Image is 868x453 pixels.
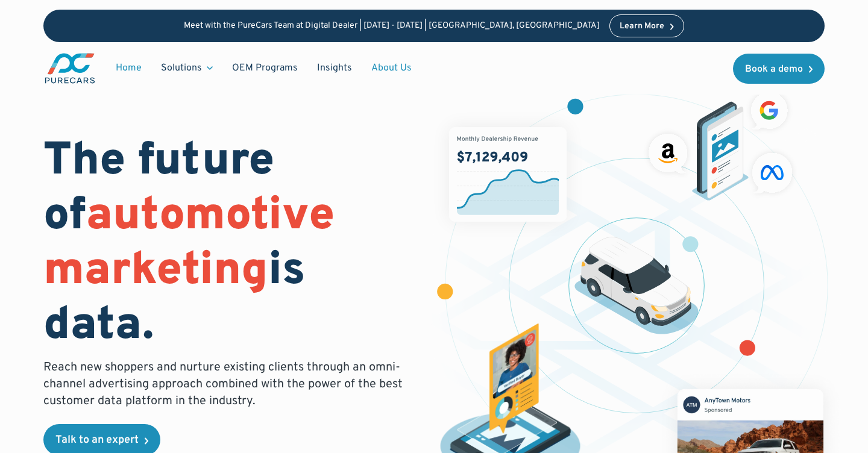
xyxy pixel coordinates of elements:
[449,127,567,221] img: chart showing monthly dealership revenue of $7m
[55,435,139,446] div: Talk to an expert
[609,14,684,37] a: Learn More
[733,54,825,84] a: Book a demo
[745,64,803,74] div: Book a demo
[620,22,664,31] div: Learn More
[574,237,699,335] img: illustration of a vehicle
[307,57,362,80] a: Insights
[106,57,151,80] a: Home
[161,61,202,75] div: Solutions
[362,57,421,80] a: About Us
[184,21,600,31] p: Meet with the PureCars Team at Digital Dealer | [DATE] - [DATE] | [GEOGRAPHIC_DATA], [GEOGRAPHIC_...
[43,188,335,301] span: automotive marketing
[43,52,96,85] a: main
[222,57,307,80] a: OEM Programs
[643,87,798,201] img: ads on social media and advertising partners
[43,359,410,410] p: Reach new shoppers and nurture existing clients through an omni-channel advertising approach comb...
[43,135,420,355] h1: The future of is data.
[151,57,222,80] div: Solutions
[43,52,96,85] img: purecars logo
